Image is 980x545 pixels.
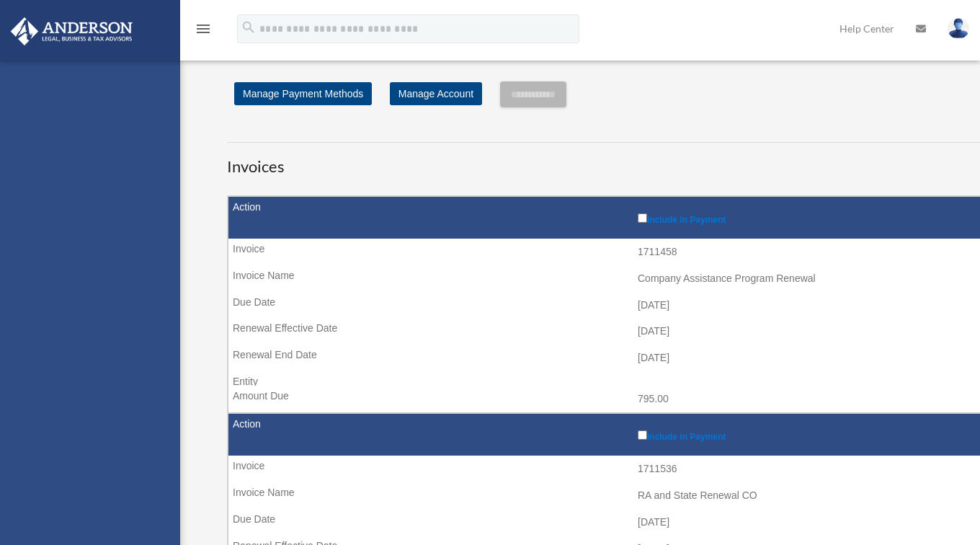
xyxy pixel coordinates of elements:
[638,213,647,223] input: Include in Payment
[195,25,212,37] a: menu
[241,19,257,35] i: search
[948,18,969,39] img: User Pic
[6,17,137,45] img: Anderson Advisors Platinum Portal
[390,82,482,105] a: Manage Account
[638,430,647,440] input: Include in Payment
[234,82,372,105] a: Manage Payment Methods
[195,20,212,37] i: menu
